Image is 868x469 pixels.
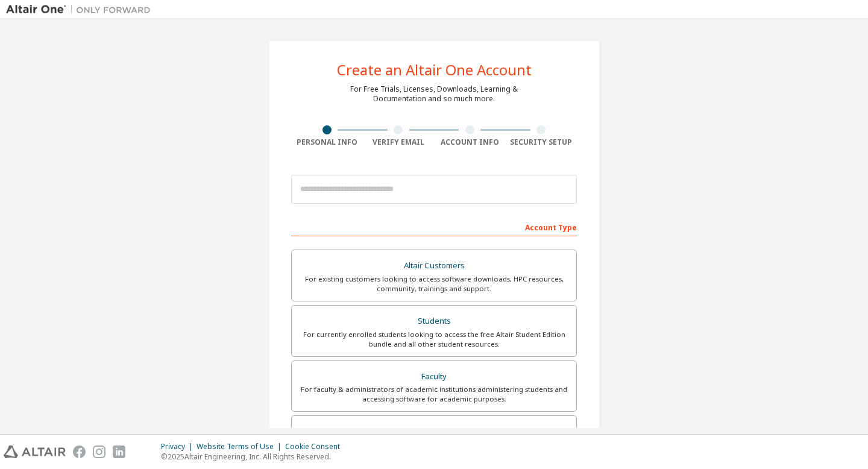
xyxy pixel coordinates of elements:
img: altair_logo.svg [4,445,66,458]
div: Create an Altair One Account [337,63,532,77]
div: Personal Info [291,137,363,147]
div: For faculty & administrators of academic institutions administering students and accessing softwa... [299,385,569,404]
div: Account Type [291,217,577,236]
img: facebook.svg [73,445,86,458]
div: For currently enrolled students looking to access the free Altair Student Edition bundle and all ... [299,330,569,349]
div: Security Setup [506,137,577,147]
div: For Free Trials, Licenses, Downloads, Learning & Documentation and so much more. [350,84,518,104]
img: Altair One [6,4,157,16]
div: Verify Email [363,137,435,147]
p: © 2025 Altair Engineering, Inc. All Rights Reserved. [161,452,347,462]
div: Account Info [434,137,506,147]
div: Students [299,313,569,330]
div: Cookie Consent [285,442,347,452]
div: Privacy [161,442,197,452]
div: For existing customers looking to access software downloads, HPC resources, community, trainings ... [299,274,569,294]
div: Website Terms of Use [197,442,285,452]
div: Altair Customers [299,257,569,274]
img: instagram.svg [93,445,105,458]
div: Faculty [299,368,569,385]
img: linkedin.svg [113,445,125,458]
div: Everyone else [299,423,569,440]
